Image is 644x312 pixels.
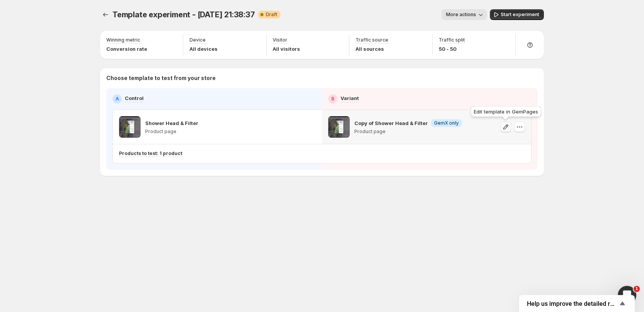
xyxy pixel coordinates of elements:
[356,37,388,43] p: Traffic source
[441,9,487,20] button: More actions
[119,116,141,138] img: Shower Head & Filter
[527,299,627,308] button: Show survey - Help us improve the detailed report for A/B campaigns
[328,116,350,138] img: Copy of Shower Head & Filter
[331,96,334,102] h2: B
[490,9,544,20] button: Start experiment
[527,300,618,307] span: Help us improve the detailed report for A/B campaigns
[273,45,300,53] p: All visitors
[190,45,218,53] p: All devices
[434,120,459,126] span: GemX only
[439,45,465,53] p: 50 - 50
[340,94,359,102] p: Variant
[354,119,428,127] p: Copy of Shower Head & Filter
[354,128,462,135] p: Product page
[125,94,144,102] p: Control
[618,286,636,304] iframe: Intercom live chat
[190,37,206,43] p: Device
[106,74,538,82] p: Choose template to test from your store
[112,10,255,19] span: Template experiment - [DATE] 21:38:37
[273,37,287,43] p: Visitor
[446,12,476,18] span: More actions
[145,119,198,127] p: Shower Head & Filter
[266,12,277,18] span: Draft
[100,9,111,20] button: Experiments
[106,45,147,53] p: Conversion rate
[116,96,119,102] h2: A
[501,12,539,18] span: Start experiment
[145,128,198,135] p: Product page
[106,37,140,43] p: Winning metric
[356,45,388,53] p: All sources
[439,37,465,43] p: Traffic split
[119,150,182,157] p: Products to test: 1 product
[634,286,640,292] span: 1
